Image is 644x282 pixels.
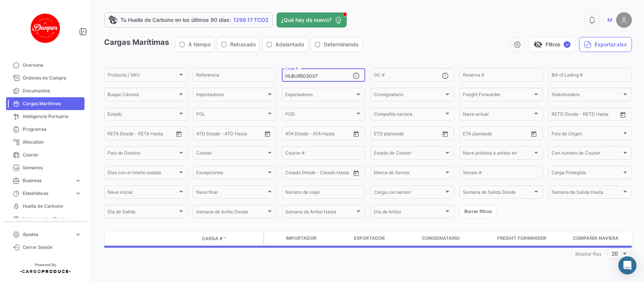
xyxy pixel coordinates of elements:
[277,12,347,28] button: ¿Qué hay de nuevo?
[196,210,266,216] span: Semana de Arribo Desde
[6,72,85,84] a: Órdenes de Compra
[463,132,476,137] input: Desde
[23,203,81,210] span: Huella de Carbono
[233,16,269,24] span: 1299.17 TCO2
[320,171,351,176] input: Creado Hasta
[23,75,81,81] span: Órdenes de Compra
[6,110,85,123] a: Inteligencia Portuaria
[75,190,81,197] span: expand_more
[351,232,419,245] datatable-header-cell: Exportador
[217,37,260,52] button: Retrasado
[286,235,317,242] span: Importador
[350,128,362,139] button: Open calendar
[494,232,570,245] datatable-header-cell: Freight Forwarder
[104,12,273,28] a: Tu Huella de Carbono en los últimos 90 días:1299.17 TCO2
[528,128,539,139] button: Open calendar
[23,62,81,69] span: Overview
[575,251,601,257] span: Mostrar filas
[23,177,72,184] span: Business
[552,191,622,196] span: Semana de Salida Hasta
[225,132,257,137] input: ATD Hasta
[350,167,362,179] button: Open calendar
[196,132,220,137] input: ATD Desde
[374,93,444,98] span: Consignatario
[199,232,244,245] datatable-header-cell: Carga #
[612,250,618,257] span: 20
[108,171,178,176] span: Días con el mismo estado
[6,136,85,149] a: Allocation
[188,41,211,48] span: A tiempo
[285,93,355,98] span: Exportadores
[120,236,138,242] datatable-header-cell: Modo de Transporte
[108,74,178,79] span: Producto / SKU
[497,235,546,242] span: Freight Forwarder
[463,191,533,196] span: Semana de Salida Desde
[533,40,543,49] span: visibility_off
[173,128,184,139] button: Open calendar
[23,100,81,107] span: Cargas Marítimas
[374,210,444,216] span: Día de Arribo
[126,132,158,137] input: Hasta
[75,177,81,184] span: expand_more
[283,232,351,245] datatable-header-cell: Importador
[202,235,223,242] span: Carga #
[108,113,178,118] span: Estado
[6,149,85,161] a: Courier
[552,132,622,137] span: País de Origen
[618,256,636,274] div: Abrir Intercom Messenger
[175,37,214,52] button: A tiempo
[196,113,266,118] span: POL
[104,37,365,52] h3: Cargas Marítimas
[482,132,513,137] input: Hasta
[75,216,81,222] span: expand_more
[617,109,629,120] button: Open calendar
[440,128,451,139] button: Open calendar
[552,113,565,118] input: Desde
[460,205,496,218] button: Borrar filtros
[422,235,460,242] span: Consignatario
[573,235,619,242] span: Compañía naviera
[463,113,533,118] span: Nave actual
[196,152,266,157] span: Courier
[138,236,199,242] datatable-header-cell: Estado de Envio
[285,113,355,118] span: POD
[374,171,444,176] span: Marca de Sensor
[262,128,273,139] button: Open calendar
[374,132,387,137] input: Desde
[120,16,231,24] span: Tu Huella de Carbono en los últimos 90 días:
[564,41,570,48] span: ✓
[281,16,332,24] span: ¿Qué hay de nuevo?
[285,132,308,137] input: ATA Desde
[23,190,72,197] span: Estadísticas
[285,171,314,176] input: Creado Desde
[23,231,72,238] span: Ajustes
[6,161,85,174] a: Sensores
[6,97,85,110] a: Cargas Marítimas
[529,37,575,52] button: visibility_offFiltros✓
[196,93,266,98] span: Importadores
[108,152,178,157] span: País de Destino
[6,84,85,97] a: Documentos
[196,191,266,196] span: Nave final
[374,152,444,157] span: Estado de Courier
[374,191,444,196] span: Carga con sensor
[264,232,283,245] datatable-header-cell: Carga Protegida
[244,236,263,242] datatable-header-cell: Póliza
[463,152,533,157] span: Nave próxima a arribar en
[311,37,362,52] button: Determinando
[23,164,81,171] span: Sensores
[579,37,632,52] button: Exportar.xlsx
[108,132,121,137] input: Desde
[324,41,358,48] span: Determinando
[354,235,385,242] span: Exportador
[552,171,622,176] span: Carga Protegida
[552,93,622,98] span: Stakeholders
[196,171,266,176] span: Excepciones
[570,232,638,245] datatable-header-cell: Compañía naviera
[108,93,178,98] span: Buque Cámara
[23,87,81,94] span: Documentos
[570,113,602,118] input: Hasta
[607,16,612,24] span: M
[6,200,85,213] a: Huella de Carbono
[23,113,81,120] span: Inteligencia Portuaria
